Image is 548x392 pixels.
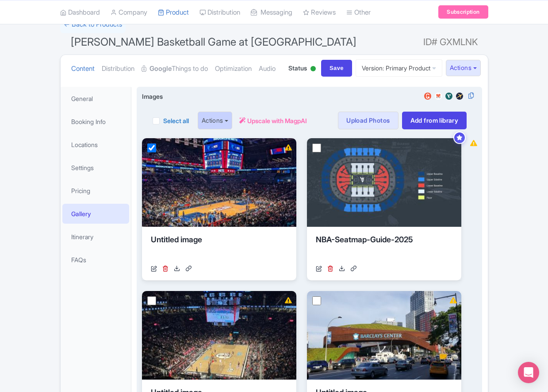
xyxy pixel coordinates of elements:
span: Images [142,92,163,101]
button: Actions [446,60,481,76]
div: NBA-Seatmap-Guide-2025 [316,234,452,260]
span: ID# GXMLNK [423,33,478,51]
span: [PERSON_NAME] Basketball Game at [GEOGRAPHIC_DATA] [71,35,356,48]
a: FAQs [62,250,130,270]
label: Select all [163,116,189,125]
input: Save [321,60,352,77]
span: Upscale with MagpAI [247,116,307,125]
a: Distribution [102,55,134,83]
a: Itinerary [62,227,130,247]
a: ← Back to Products [60,16,126,33]
a: Audio [259,55,276,83]
a: Booking Info [62,112,130,132]
span: Status [288,63,307,73]
a: Locations [62,135,130,155]
a: Version: Primary Product [356,59,442,77]
strong: Google [149,64,172,74]
button: Actions [198,112,233,129]
a: Pricing [62,181,130,201]
img: musement-review-widget-01-cdcb82dea4530aa52f361e0f447f8f5f.svg [433,92,444,101]
a: Settings [62,158,130,178]
div: Open Intercom Messenger [518,362,539,383]
img: expedia-review-widget-01-6a8748bc8b83530f19f0577495396935.svg [454,92,465,101]
div: Active [309,62,318,76]
a: Upload Photos [338,112,398,129]
a: GoogleThings to do [142,55,208,83]
div: Untitled image [151,234,287,260]
a: General [62,89,130,109]
a: Subscription [438,5,488,19]
a: Content [71,55,95,83]
a: Optimization [215,55,252,83]
img: getyourguide-review-widget-01-c9ff127aecadc9be5c96765474840e58.svg [422,92,433,101]
a: Add from library [402,112,467,129]
img: viator-review-widget-01-363d65f17b203e82e80c83508294f9cc.svg [444,92,454,101]
a: Gallery [62,204,130,224]
a: Upscale with MagpAI [239,116,307,125]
